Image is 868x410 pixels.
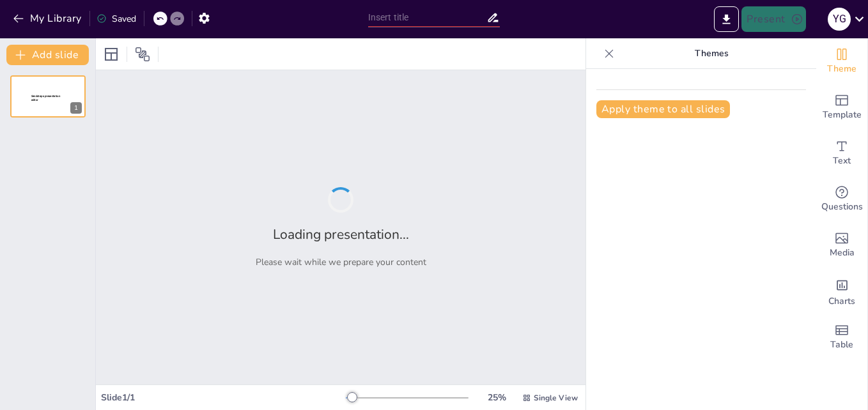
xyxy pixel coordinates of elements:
span: Template [823,108,862,122]
span: Text [833,154,851,168]
div: Add ready made slides [816,84,867,130]
span: Theme [827,62,856,76]
p: Themes [619,38,803,69]
span: Single View [534,393,578,403]
span: Media [830,246,855,260]
div: 1 [10,75,86,118]
span: Position [135,47,150,62]
button: Y G [828,6,851,32]
h2: Loading presentation... [273,225,409,243]
div: Layout [101,44,121,65]
div: Y G [828,8,851,31]
div: Add a table [816,314,867,360]
div: 1 [70,102,82,114]
div: Add charts and graphs [816,268,867,314]
div: Slide 1 / 1 [101,391,346,404]
p: Please wait while we prepare your content [256,256,426,268]
span: Charts [828,294,855,308]
button: Export to PowerPoint [714,6,739,32]
div: Add text boxes [816,130,867,176]
span: Sendsteps presentation editor [31,95,60,102]
button: Present [741,6,805,32]
div: Get real-time input from your audience [816,176,867,222]
div: Add images, graphics, shapes or video [816,222,867,268]
div: 25 % [481,391,512,404]
div: Change the overall theme [816,38,867,84]
span: Questions [821,200,863,214]
div: Saved [97,13,136,25]
input: Insert title [368,8,486,27]
button: My Library [10,8,87,29]
span: Table [830,338,853,352]
button: Apply theme to all slides [596,100,730,118]
button: Add slide [6,45,89,65]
